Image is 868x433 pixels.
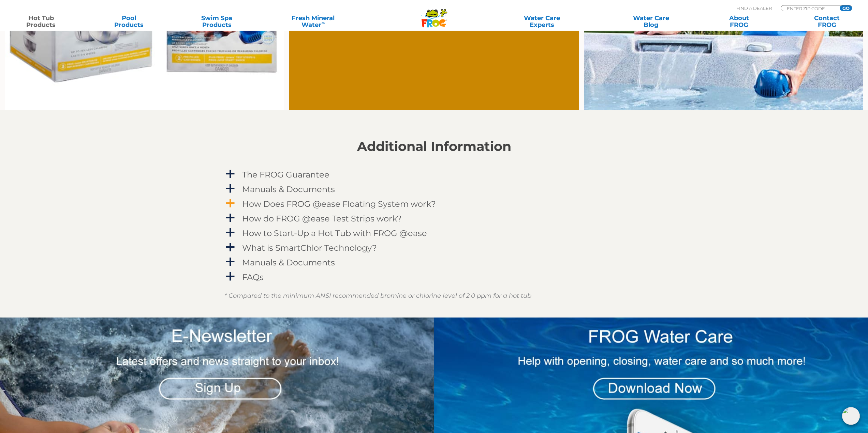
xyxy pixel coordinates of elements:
[224,183,644,196] a: a Manuals & Documents
[225,213,235,223] span: a
[270,15,356,28] a: Fresh MineralWater∞
[705,15,773,28] a: AboutFROG
[224,212,644,225] a: a How do FROG @ease Test Strips work?
[840,5,852,11] input: GO
[242,214,402,223] h4: How do FROG @ease Test Strips work?
[225,272,235,282] span: a
[242,258,335,267] h4: Manuals & Documents
[224,227,644,239] a: a How to Start-Up a Hot Tub with FROG @ease
[95,15,163,28] a: PoolProducts
[182,15,251,28] a: Swim SpaProducts
[242,273,264,282] h4: FAQs
[7,15,75,28] a: Hot TubProducts
[224,168,644,181] a: a The FROG Guarantee
[736,5,772,11] p: Find A Dealer
[225,184,235,194] span: a
[242,229,427,238] h4: How to Start-Up a Hot Tub with FROG @ease
[242,170,329,179] h4: The FROG Guarantee
[242,185,335,194] h4: Manuals & Documents
[224,198,644,210] a: a How Does FROG @ease Floating System work?
[842,407,860,425] img: openIcon
[786,5,832,11] input: Zip Code Form
[486,15,598,28] a: Water CareExperts
[224,242,644,254] a: a What is SmartChlor Technology?
[242,199,436,208] h4: How Does FROG @ease Floating System work?
[321,20,325,26] sup: ∞
[225,257,235,267] span: a
[225,228,235,238] span: a
[224,271,644,283] a: a FAQs
[242,243,377,252] h4: What is SmartChlor Technology?
[225,198,235,208] span: a
[224,292,531,299] em: * Compared to the minimum ANSI recommended bromine or chlorine level of 2.0 ppm for a hot tub
[224,256,644,269] a: a Manuals & Documents
[225,242,235,252] span: a
[224,139,644,154] h2: Additional Information
[617,15,685,28] a: Water CareBlog
[225,169,235,179] span: a
[793,15,861,28] a: ContactFROG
